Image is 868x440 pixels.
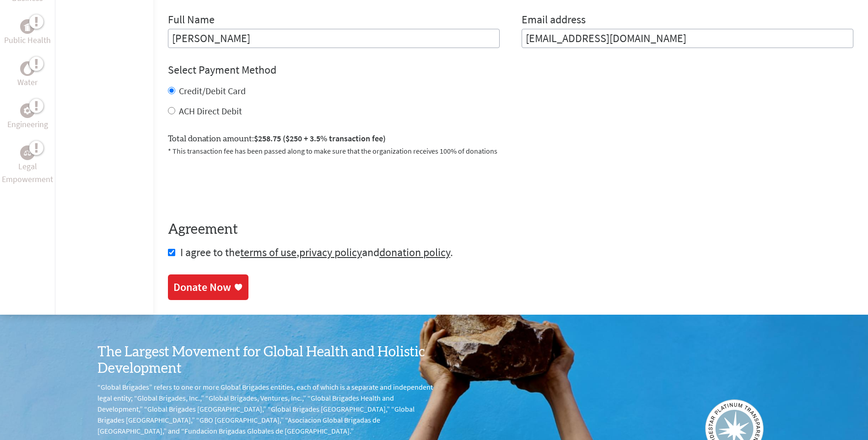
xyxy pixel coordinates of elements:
input: Enter Full Name [168,29,500,48]
div: Public Health [20,19,35,34]
p: Legal Empowerment [2,160,53,186]
img: Public Health [24,22,31,31]
p: Engineering [7,118,48,131]
label: Credit/Debit Card [179,85,246,97]
a: donation policy [379,245,450,259]
img: Water [24,64,31,74]
a: privacy policy [299,245,362,259]
div: Engineering [20,103,35,118]
p: * This transaction fee has been passed along to make sure that the organization receives 100% of ... [168,145,853,156]
img: Engineering [24,107,31,114]
iframe: reCAPTCHA [168,167,307,203]
a: EngineeringEngineering [7,103,48,131]
img: Legal Empowerment [24,150,31,156]
h4: Select Payment Method [168,63,853,77]
p: Public Health [4,34,51,47]
input: Your Email [522,29,853,48]
a: Donate Now [168,274,248,300]
label: Full Name [168,12,215,29]
h4: Agreement [168,221,853,238]
p: Water [17,76,38,89]
span: $258.75 ($250 + 3.5% transaction fee) [254,133,386,144]
label: ACH Direct Debit [179,105,242,117]
h3: The Largest Movement for Global Health and Holistic Development [97,344,434,377]
div: Legal Empowerment [20,145,35,160]
label: Email address [522,12,586,29]
a: WaterWater [17,61,38,89]
div: Donate Now [173,280,231,295]
div: Water [20,61,35,76]
p: “Global Brigades” refers to one or more Global Brigades entities, each of which is a separate and... [97,381,434,436]
span: I agree to the , and . [180,245,453,259]
label: Total donation amount: [168,132,386,145]
a: Public HealthPublic Health [4,19,51,47]
a: terms of use [240,245,297,259]
a: Legal EmpowermentLegal Empowerment [2,145,53,186]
